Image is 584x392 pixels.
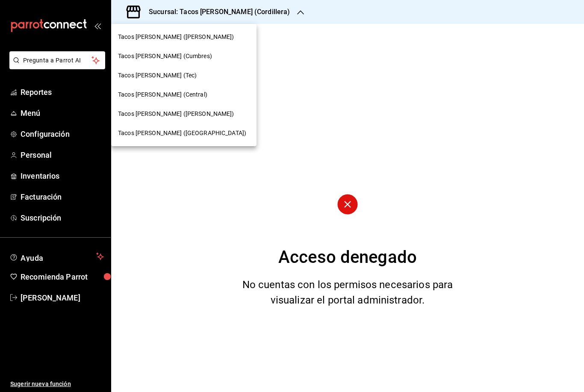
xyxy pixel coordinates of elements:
div: Tacos [PERSON_NAME] ([GEOGRAPHIC_DATA]) [111,124,257,143]
div: Tacos [PERSON_NAME] (Cumbres) [111,47,257,66]
div: Tacos [PERSON_NAME] (Central) [111,85,257,104]
span: Tacos [PERSON_NAME] (Cumbres) [118,52,212,61]
span: Tacos [PERSON_NAME] ([PERSON_NAME]) [118,32,234,41]
span: Tacos [PERSON_NAME] ([PERSON_NAME]) [118,109,234,118]
div: Tacos [PERSON_NAME] (Tec) [111,66,257,85]
div: Tacos [PERSON_NAME] ([PERSON_NAME]) [111,104,257,124]
span: Tacos [PERSON_NAME] (Central) [118,90,207,99]
span: Tacos [PERSON_NAME] ([GEOGRAPHIC_DATA]) [118,129,246,138]
div: Tacos [PERSON_NAME] ([PERSON_NAME]) [111,27,257,47]
span: Tacos [PERSON_NAME] (Tec) [118,71,197,80]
